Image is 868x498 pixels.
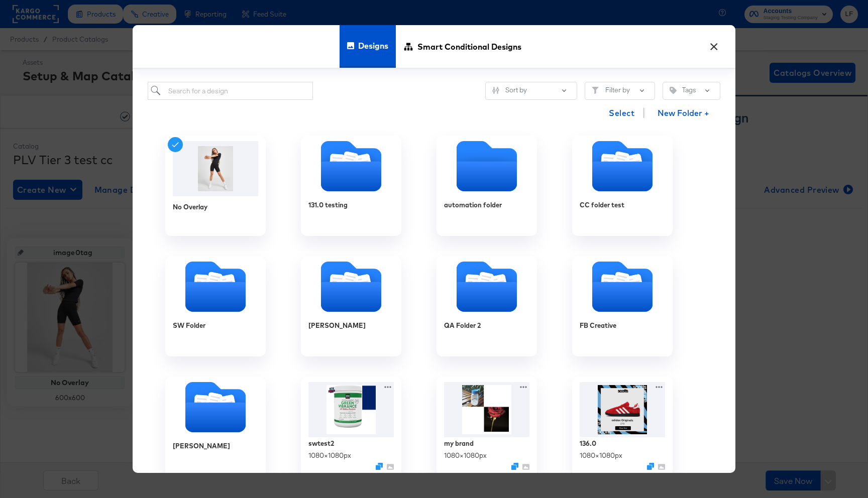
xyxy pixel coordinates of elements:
div: my brand1080×1080pxDuplicate [437,377,537,477]
button: × [705,35,723,53]
div: 1080 × 1080 px [580,451,622,460]
svg: Folder [437,262,537,312]
svg: Sliders [492,87,499,94]
svg: Folder [572,262,673,312]
div: 136.01080×1080pxDuplicate [572,377,673,477]
button: New Folder + [649,104,718,123]
div: CC folder test [580,200,624,210]
input: Search for a design [148,82,313,100]
div: QA Folder 2 [444,321,481,330]
svg: Folder [572,141,673,191]
div: [PERSON_NAME] [165,377,266,477]
img: 7Y_hby81pK-6i_sjuWIn1w.jpg [444,382,529,437]
span: Designs [358,24,388,68]
button: TagTags [663,82,720,100]
div: 1080 × 1080 px [444,451,487,460]
img: hBmKT5ibsxR6za8SupyRRw.jpg [308,382,394,437]
div: FB Creative [580,321,616,330]
div: my brand [444,439,474,448]
div: automation folder [437,136,537,236]
svg: Folder [301,262,401,312]
div: No Overlay [165,136,266,236]
div: FB Creative [572,256,673,356]
span: Select [609,106,634,120]
svg: Duplicate [376,463,383,470]
button: FilterFilter by [585,82,655,100]
svg: Filter [592,87,599,94]
svg: Folder [165,262,266,312]
div: SW Folder [165,256,266,356]
button: Select [605,103,638,123]
svg: Duplicate [647,463,654,470]
svg: Duplicate [511,463,518,470]
div: 136.0 [580,439,596,448]
div: swtest21080×1080pxDuplicate [301,377,401,477]
div: [PERSON_NAME] [173,441,230,451]
div: swtest2 [308,439,334,448]
div: No Overlay [173,202,207,212]
svg: Folder [301,141,401,191]
img: redirect [173,141,258,196]
div: [PERSON_NAME] [301,256,401,356]
div: 131.0 testing [301,136,401,236]
svg: Folder [165,382,266,432]
div: 1080 × 1080 px [308,451,351,460]
button: SlidersSort by [485,82,577,100]
div: QA Folder 2 [437,256,537,356]
div: SW Folder [173,321,205,330]
div: [PERSON_NAME] [308,321,366,330]
div: automation folder [444,200,502,210]
svg: Empty folder [437,141,537,191]
div: CC folder test [572,136,673,236]
span: Smart Conditional Designs [417,24,521,68]
div: 131.0 testing [308,200,348,210]
img: ZHLkd7dvaMbIst1NJsHL7Q.jpg [580,382,665,437]
svg: Tag [670,87,677,94]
